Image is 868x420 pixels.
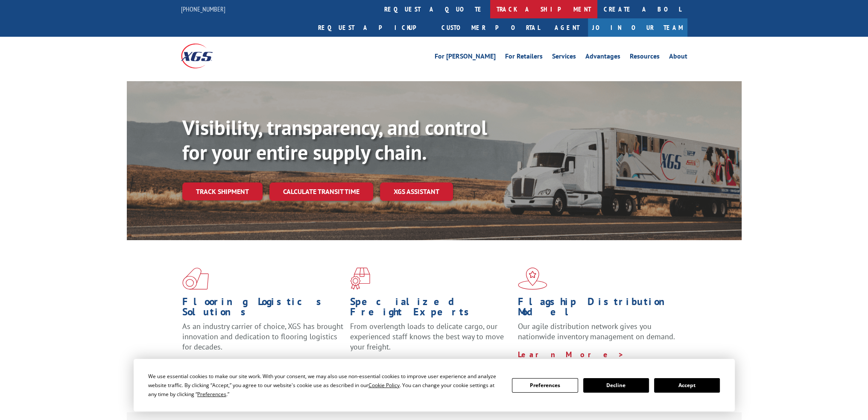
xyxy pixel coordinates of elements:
span: Preferences [197,391,226,398]
a: Calculate transit time [269,182,373,201]
a: About [669,53,687,62]
div: Cookie Consent Prompt [134,359,735,411]
button: Accept [654,378,720,393]
a: Learn More > [518,350,624,359]
a: For [PERSON_NAME] [435,53,496,62]
button: Decline [583,378,649,393]
span: Cookie Policy [368,382,400,389]
a: Resources [630,53,660,62]
img: xgs-icon-total-supply-chain-intelligence-red [182,267,209,290]
img: xgs-icon-flagship-distribution-model-red [518,267,547,290]
a: Customer Portal [435,18,546,37]
a: XGS ASSISTANT [380,182,453,201]
a: Services [552,53,576,62]
a: [PHONE_NUMBER] [181,5,225,13]
div: We use essential cookies to make our site work. With your consent, we may also use non-essential ... [148,372,502,399]
h1: Flooring Logistics Solutions [182,297,344,321]
span: As an industry carrier of choice, XGS has brought innovation and dedication to flooring logistics... [182,321,343,352]
a: Request a pickup [312,18,435,37]
a: Join Our Team [588,18,687,37]
p: From overlength loads to delicate cargo, our experienced staff knows the best way to move your fr... [350,321,511,359]
button: Preferences [512,378,578,393]
b: Visibility, transparency, and control for your entire supply chain. [182,114,487,165]
h1: Flagship Distribution Model [518,297,679,321]
a: For Retailers [505,53,543,62]
a: Track shipment [182,182,263,200]
img: xgs-icon-focused-on-flooring-red [350,267,370,290]
h1: Specialized Freight Experts [350,297,511,321]
a: Agent [546,18,588,37]
span: Our agile distribution network gives you nationwide inventory management on demand. [518,321,675,341]
a: Advantages [585,53,620,62]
